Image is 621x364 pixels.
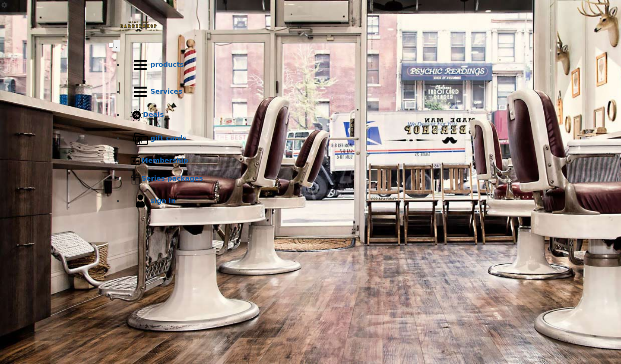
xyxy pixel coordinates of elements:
b: gift cards [150,134,187,142]
a: Productsproducts [124,52,512,78]
b: Services [150,87,182,95]
span: . [116,42,118,49]
button: menu toggle [113,40,120,52]
b: products [150,60,184,68]
a: Series packagesSeries packages [124,170,512,188]
img: Made Man Barbershop logo [109,15,168,38]
b: Series packages [141,174,203,182]
a: sign insign in [124,188,512,215]
img: Deals [130,109,143,122]
b: sign in [150,197,176,205]
a: DealsDeals [124,105,512,125]
a: MembershipMembership [124,152,512,170]
img: Series packages [130,173,141,184]
b: Membership [141,156,188,164]
img: Products [130,55,150,75]
a: Gift cardsgift cards [124,125,512,152]
input: menu toggle [109,43,113,48]
img: Membership [130,155,141,167]
img: sign in [130,191,150,211]
b: Deals [143,111,164,118]
img: Services [130,82,150,102]
img: Gift cards [130,128,150,149]
a: ServicesServices [124,78,512,105]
